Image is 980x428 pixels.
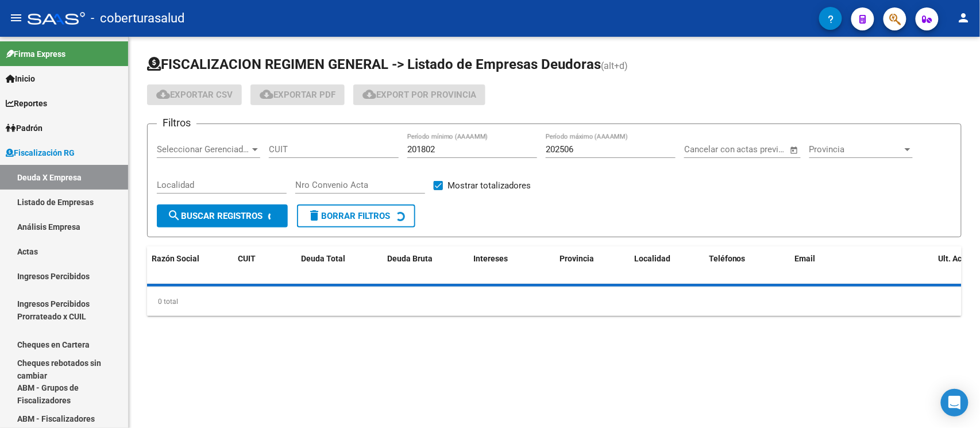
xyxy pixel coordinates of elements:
[555,246,630,284] datatable-header-cell: Provincia
[939,254,970,263] span: Ult. Acta
[447,179,531,192] span: Mostrar totalizadores
[167,209,181,222] mat-icon: search
[353,84,485,105] button: Export por Provincia
[387,254,433,263] span: Deuda Bruta
[296,246,383,284] datatable-header-cell: Deuda Total
[157,115,196,131] h3: Filtros
[157,144,250,155] span: Seleccionar Gerenciador
[941,389,969,417] div: Open Intercom Messenger
[788,144,801,157] button: Open calendar
[6,97,47,110] span: Reportes
[233,246,296,284] datatable-header-cell: CUIT
[152,254,199,263] span: Razón Social
[250,84,345,105] button: Exportar PDF
[630,246,704,284] datatable-header-cell: Localidad
[473,254,508,263] span: Intereses
[156,87,170,101] mat-icon: cloud_download
[238,254,256,263] span: CUIT
[634,254,670,263] span: Localidad
[383,246,469,284] datatable-header-cell: Deuda Bruta
[147,287,962,316] div: 0 total
[260,90,335,100] span: Exportar PDF
[297,205,415,228] button: Borrar Filtros
[260,87,273,101] mat-icon: cloud_download
[809,144,902,155] span: Provincia
[560,254,594,263] span: Provincia
[91,6,184,31] span: - coberturasalud
[6,146,75,159] span: Fiscalización RG
[790,246,934,284] datatable-header-cell: Email
[147,56,601,72] span: FISCALIZACION REGIMEN GENERAL -> Listado de Empresas Deudoras
[157,205,288,228] button: Buscar Registros
[362,90,476,100] span: Export por Provincia
[704,246,790,284] datatable-header-cell: Teléfonos
[307,211,390,221] span: Borrar Filtros
[167,211,263,221] span: Buscar Registros
[6,48,65,60] span: Firma Express
[147,84,242,105] button: Exportar CSV
[307,209,321,222] mat-icon: delete
[957,11,971,25] mat-icon: person
[6,72,35,85] span: Inicio
[301,254,345,263] span: Deuda Total
[9,11,23,25] mat-icon: menu
[601,60,628,71] span: (alt+d)
[709,254,746,263] span: Teléfonos
[469,246,555,284] datatable-header-cell: Intereses
[795,254,816,263] span: Email
[6,122,43,134] span: Padrón
[147,246,233,284] datatable-header-cell: Razón Social
[156,90,233,100] span: Exportar CSV
[362,87,376,101] mat-icon: cloud_download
